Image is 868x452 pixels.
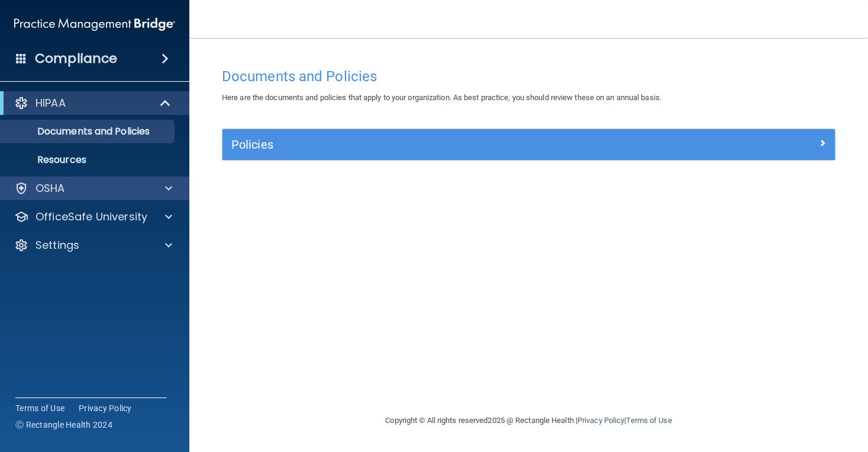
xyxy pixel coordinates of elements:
[231,138,673,151] h5: Policies
[313,402,745,440] div: Copyright © All rights reserved 2025 @ Rectangle Health | |
[8,154,169,166] p: Resources
[36,96,66,110] p: HIPAA
[14,210,172,224] a: OfficeSafe University
[15,402,64,414] a: Terms of Use
[35,50,117,67] h4: Compliance
[8,126,169,137] p: Documents and Policies
[231,135,826,154] a: Policies
[14,238,172,252] a: Settings
[222,69,835,84] h4: Documents and Policies
[222,93,662,102] span: Here are the documents and policies that apply to your organization. As best practice, you should...
[15,419,112,431] span: Ⓒ Rectangle Health 2024
[36,210,147,224] p: OfficeSafe University
[79,402,132,414] a: Privacy Policy
[577,416,624,425] a: Privacy Policy
[36,181,65,195] p: OSHA
[14,12,175,36] img: PMB logo
[36,238,79,252] p: Settings
[14,181,172,195] a: OSHA
[14,96,172,110] a: HIPAA
[626,416,672,425] a: Terms of Use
